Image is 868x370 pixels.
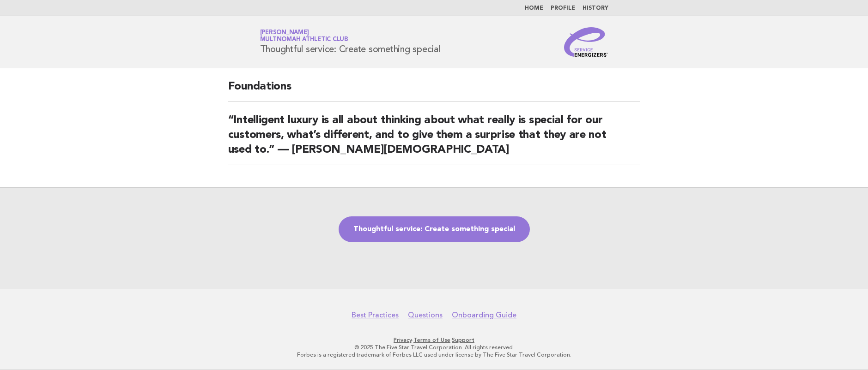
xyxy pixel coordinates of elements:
a: Profile [551,6,575,11]
a: Onboarding Guide [452,310,516,320]
span: Multnomah Athletic Club [260,37,348,43]
p: Forbes is a registered trademark of Forbes LLC used under license by The Five Star Travel Corpora... [152,351,717,358]
a: Terms of Use [413,337,450,343]
a: [PERSON_NAME]Multnomah Athletic Club [260,30,348,42]
a: Thoughtful service: Create something special [339,216,530,242]
a: Questions [408,310,443,320]
a: Privacy [394,337,412,343]
p: · · [152,336,717,344]
p: © 2025 The Five Star Travel Corporation. All rights reserved. [152,344,717,351]
h2: Foundations [228,79,640,102]
img: Service Energizers [564,27,608,57]
h2: “Intelligent luxury is all about thinking about what really is special for our customers, what’s ... [228,113,640,165]
h1: Thoughtful service: Create something special [260,30,440,54]
a: Home [525,6,543,11]
a: History [583,6,608,11]
a: Support [452,337,474,343]
a: Best Practices [352,310,399,320]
